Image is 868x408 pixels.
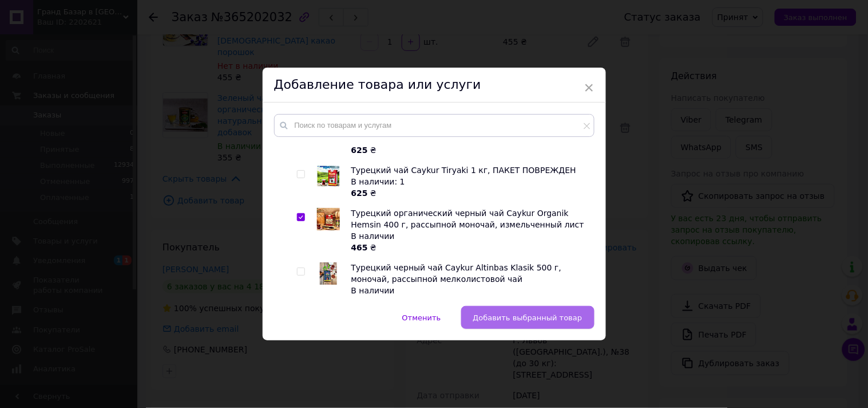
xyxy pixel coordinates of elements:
[351,176,588,187] div: В наличии: 1
[473,313,582,322] span: Добавить выбранный товар
[351,144,588,156] div: ₴
[351,166,577,175] span: Турецкий чай Caykur Tiryaki 1 кг, ПАКЕТ ПОВРЕЖДЕН
[351,209,584,229] span: Турецкий органический черный чай Caykur Organik Hemsin 400 г, рассыпной моночай, измельченный лист
[351,285,588,296] div: В наличии
[351,189,368,198] b: 625
[390,306,453,329] button: Отменить
[317,208,340,230] img: Турецкий органический черный чай Caykur Organik Hemsin 400 г, рассыпной моночай, измельченный лист
[351,230,588,242] div: В наличии
[402,313,441,322] span: Отменить
[351,146,368,155] b: 625
[351,242,588,253] div: ₴
[274,114,594,137] input: Поиск по товарам и услугам
[317,166,340,186] img: Турецкий чай Caykur Tiryaki 1 кг, ПАКЕТ ПОВРЕЖДЕН
[351,263,562,284] span: Турецкий черный чай Caykur Altinbas Klasik 500 г, моночай, рассыпной мелколистовой чай
[351,243,368,252] b: 465
[320,262,337,285] img: Турецкий черный чай Caykur Altinbas Klasik 500 г, моночай, рассыпной мелколистовой чай
[351,187,588,199] div: ₴
[461,306,594,329] button: Добавить выбранный товар
[263,68,606,103] div: Добавление товара или услуги
[584,78,594,97] span: ×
